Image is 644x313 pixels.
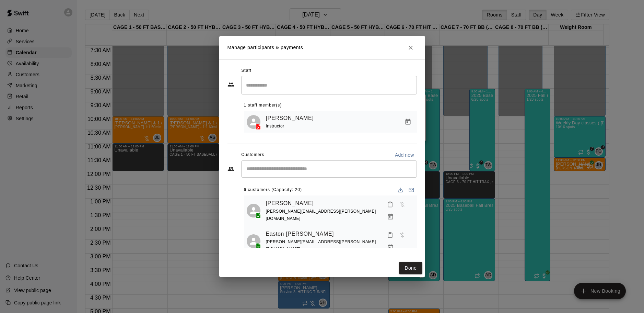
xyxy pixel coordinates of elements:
[227,166,234,172] svg: Customers
[241,160,417,178] div: Start typing to search customers...
[241,76,417,94] div: Search staff
[247,115,260,129] div: TJ Wilcoxson
[247,234,260,248] div: Easton Crowe
[392,149,417,160] button: Add new
[406,185,417,195] button: Email participants
[384,199,396,210] button: Mark attendance
[384,211,397,223] button: Manage bookings & payment
[384,241,397,254] button: Manage bookings & payment
[266,114,314,123] a: [PERSON_NAME]
[266,239,376,251] span: [PERSON_NAME][EMAIL_ADDRESS][PERSON_NAME][DOMAIN_NAME]
[395,185,406,195] button: Download list
[241,149,264,160] span: Customers
[396,232,408,237] span: Has not paid
[227,44,303,51] p: Manage participants & payments
[266,199,314,208] a: [PERSON_NAME]
[244,185,302,195] span: 6 customers (Capacity: 20)
[266,124,284,128] span: Instructor
[241,65,251,76] span: Staff
[247,204,260,217] div: Dawson Crowe
[266,209,376,221] span: [PERSON_NAME][EMAIL_ADDRESS][PERSON_NAME][DOMAIN_NAME]
[227,81,234,88] svg: Staff
[395,152,414,158] p: Add new
[244,100,282,111] span: 1 staff member(s)
[384,229,396,241] button: Mark attendance
[405,42,417,54] button: Close
[266,230,334,238] a: Easton [PERSON_NAME]
[402,116,414,128] button: Manage bookings & payment
[396,201,408,207] span: Has not paid
[399,262,422,275] button: Done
